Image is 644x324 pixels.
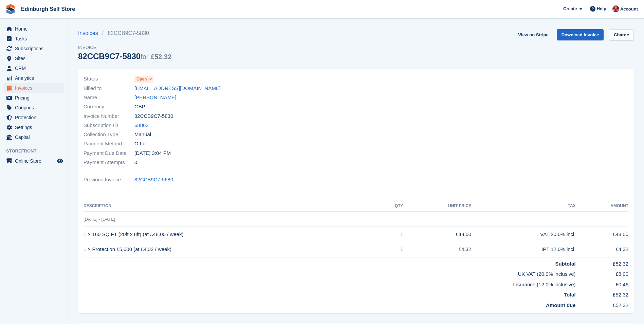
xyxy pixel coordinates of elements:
a: [EMAIL_ADDRESS][DOMAIN_NAME] [134,85,221,92]
a: menu [3,24,64,34]
a: Open [134,75,153,83]
a: [PERSON_NAME] [134,94,176,102]
span: Manual [134,131,151,139]
th: Tax [471,201,575,212]
span: Collection Type [84,131,134,139]
a: menu [3,44,64,53]
span: Invoice Number [84,112,134,120]
span: Subscription ID [84,122,134,129]
th: Amount [576,201,628,212]
td: £48.00 [403,227,471,242]
td: 1 [379,242,403,257]
a: Preview store [56,157,64,165]
a: View on Stripe [515,29,551,40]
span: Payment Method [84,140,134,148]
span: Account [620,6,638,13]
td: £52.32 [576,288,628,299]
a: 82CCB9C7-5680 [134,176,173,184]
a: menu [3,64,64,73]
span: Protection [15,113,56,122]
a: Charge [609,29,634,40]
a: menu [3,73,64,83]
a: menu [3,156,64,166]
span: Pricing [15,93,56,103]
time: 2025-08-27 14:04:44 UTC [134,149,171,157]
span: CRM [15,64,56,73]
strong: Subtotal [555,261,576,267]
span: Help [597,5,606,12]
td: £52.32 [576,299,628,309]
a: 68863 [134,122,149,129]
span: Invoices [15,83,56,93]
td: £4.32 [576,242,628,257]
span: Storefront [6,148,68,155]
td: £48.00 [576,227,628,242]
span: Coupons [15,103,56,112]
strong: Total [564,292,576,298]
a: Download Invoice [557,29,604,40]
span: Tasks [15,34,56,43]
span: Name [84,94,134,102]
a: menu [3,123,64,132]
th: Description [84,201,379,212]
td: UK VAT (20.0% inclusive) [84,268,576,278]
a: Edinburgh Self Store [18,3,78,15]
td: £8.00 [576,268,628,278]
span: Open [136,76,147,82]
div: VAT 20.0% incl. [471,231,575,238]
span: Subscriptions [15,44,56,53]
span: Payment Attempts [84,159,134,166]
span: for [141,53,148,60]
span: Other [134,140,147,148]
td: 1 [379,227,403,242]
span: Settings [15,123,56,132]
td: 1 × 160 SQ FT (20ft x 8ft) (at £48.00 / week) [84,227,379,242]
a: Invoices [78,29,102,37]
td: £0.46 [576,278,628,289]
span: [DATE] - [DATE] [84,217,115,222]
img: stora-icon-8386f47178a22dfd0bd8f6a31ec36ba5ce8667c1dd55bd0f319d3a0aa187defe.svg [5,4,16,14]
span: Billed to [84,85,134,92]
span: Currency [84,103,134,111]
span: Analytics [15,73,56,83]
span: 82CCB9C7-5830 [134,112,173,120]
td: £4.32 [403,242,471,257]
span: Status [84,75,134,83]
span: GBP [134,103,145,111]
a: menu [3,132,64,142]
td: £52.32 [576,257,628,268]
span: Sites [15,54,56,63]
td: Insurance (12.0% inclusive) [84,278,576,289]
span: Invoice [78,44,171,51]
a: menu [3,54,64,63]
span: Online Store [15,156,56,166]
div: IPT 12.0% incl. [471,246,575,253]
td: 1 × Protection £5,000 (at £4.32 / week) [84,242,379,257]
span: Home [15,24,56,34]
th: Unit Price [403,201,471,212]
span: Capital [15,132,56,142]
th: QTY [379,201,403,212]
span: 0 [134,159,137,166]
a: menu [3,113,64,122]
a: menu [3,34,64,43]
span: Previous Invoice [84,176,134,184]
a: menu [3,93,64,103]
a: menu [3,83,64,93]
nav: breadcrumbs [78,29,171,37]
span: Create [563,5,577,12]
span: Payment Due Date [84,149,134,157]
img: Lucy Michalec [612,5,619,12]
span: £52.32 [151,53,171,60]
a: menu [3,103,64,112]
strong: Amount due [546,302,576,308]
div: 82CCB9C7-5830 [78,52,171,61]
